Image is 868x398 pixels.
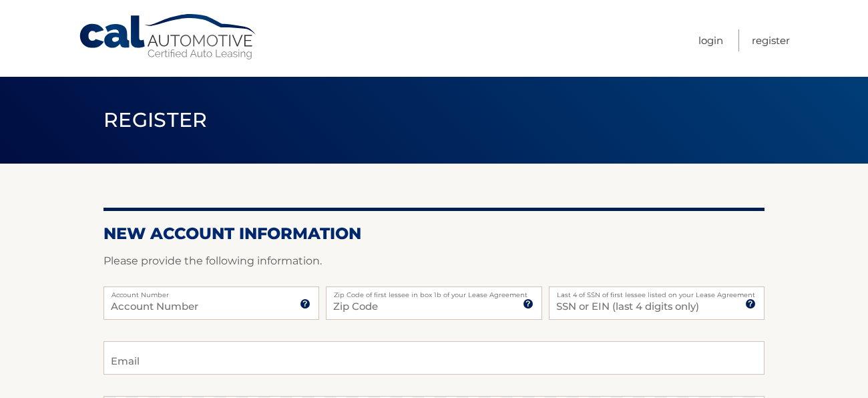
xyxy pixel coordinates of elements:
input: Zip Code [326,286,541,320]
a: Register [752,29,790,51]
label: Account Number [103,286,319,297]
label: Zip Code of first lessee in box 1b of your Lease Agreement [326,286,541,297]
input: SSN or EIN (last 4 digits only) [549,286,765,320]
img: tooltip.svg [300,298,310,309]
label: Last 4 of SSN of first lessee listed on your Lease Agreement [549,286,765,297]
img: tooltip.svg [745,298,756,309]
img: tooltip.svg [523,298,533,309]
h2: New Account Information [103,224,765,244]
a: Cal Automotive [78,13,258,61]
span: Register [103,108,208,132]
input: Email [103,341,765,375]
input: Account Number [103,286,319,320]
p: Please provide the following information. [103,252,765,270]
a: Login [698,29,723,51]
